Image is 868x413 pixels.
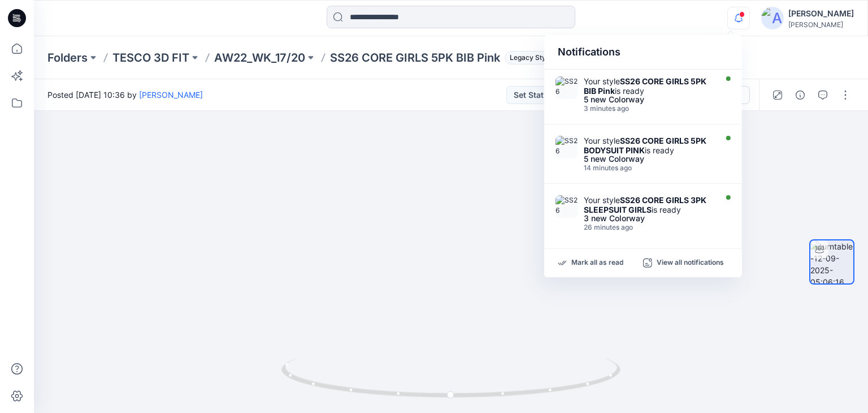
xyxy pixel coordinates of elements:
[584,195,714,214] div: Your style is ready
[584,195,706,214] strong: SS26 CORE GIRLS 3PK SLEEPSUIT GIRLS
[584,105,714,113] div: Friday, September 12, 2025 10:36
[555,76,578,99] img: SS26 CORE GIRLS 5PK BIB Pink
[584,164,714,172] div: Friday, September 12, 2025 10:26
[555,136,578,158] img: SS26 CORE GIRLS 5PK BODYSUIT PINK
[584,223,714,231] div: Friday, September 12, 2025 10:14
[584,155,714,163] div: 5 new Colorway
[584,136,714,155] div: Your style is ready
[657,258,724,268] p: View all notifications
[571,258,623,268] p: Mark all as read
[500,50,557,66] button: Legacy Style
[47,50,88,66] a: Folders
[47,89,203,101] span: Posted [DATE] 10:36 by
[584,214,714,222] div: 3 new Colorway
[505,51,557,64] span: Legacy Style
[584,76,714,96] div: Your style is ready
[139,90,203,100] a: [PERSON_NAME]
[788,20,854,29] div: [PERSON_NAME]
[810,240,853,283] img: turntable-12-09-2025-05:06:16
[584,136,706,155] strong: SS26 CORE GIRLS 5PK BODYSUIT PINK
[788,7,854,20] div: [PERSON_NAME]
[555,195,578,218] img: SS26 CORE GIRLS 3PK SLEEPSUIT GIRLS
[330,50,500,66] p: SS26 CORE GIRLS 5PK BIB Pink
[544,35,742,70] div: Notifications
[761,7,784,29] img: avatar
[112,50,189,66] a: TESCO 3D FIT
[584,96,714,104] div: 5 new Colorway
[584,76,706,96] strong: SS26 CORE GIRLS 5PK BIB Pink
[791,86,809,104] button: Details
[275,86,627,413] img: eyJhbGciOiJIUzI1NiIsImtpZCI6IjAiLCJzbHQiOiJzZXMiLCJ0eXAiOiJKV1QifQ.eyJkYXRhIjp7InR5cGUiOiJzdG9yYW...
[214,50,305,66] a: AW22_WK_17/20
